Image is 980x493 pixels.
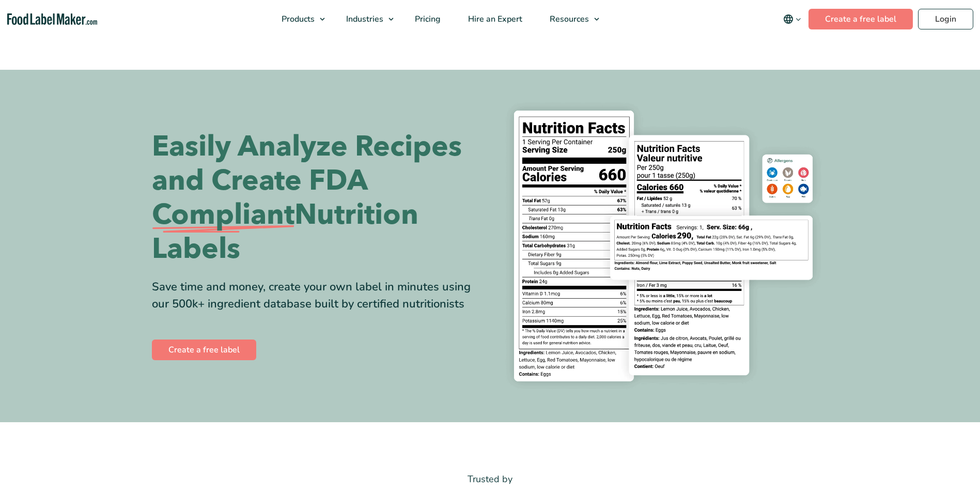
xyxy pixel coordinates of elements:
[152,130,483,266] h1: Easily Analyze Recipes and Create FDA Nutrition Labels
[152,279,483,313] div: Save time and money, create your own label in minutes using our 500k+ ingredient database built b...
[465,13,523,25] span: Hire an Expert
[278,13,316,25] span: Products
[547,13,590,25] span: Resources
[918,9,973,29] a: Login
[152,198,294,232] span: Compliant
[152,340,256,360] a: Create a free label
[343,13,384,25] span: Industries
[152,472,829,487] p: Trusted by
[808,9,913,29] a: Create a free label
[412,13,442,25] span: Pricing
